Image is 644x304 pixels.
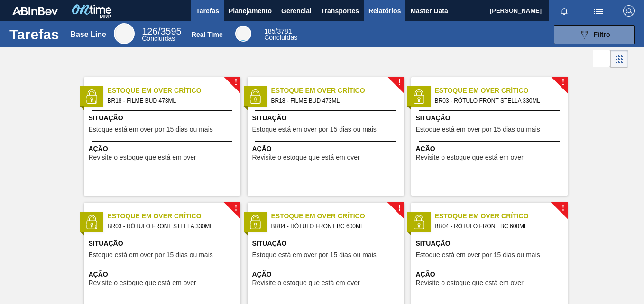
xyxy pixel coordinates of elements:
span: / 3595 [142,26,181,36]
span: Situação [252,113,402,123]
img: TNhmsLtSVTkK8tSr43FrP2fwEKptu5GPRR3wAAAABJRU5ErkJggg== [12,7,58,15]
button: Filtro [554,25,635,44]
span: Estoque em Over Crítico [271,211,404,221]
span: Situação [416,239,565,249]
span: Ação [89,144,238,154]
span: ! [561,79,564,86]
img: status [248,215,262,229]
span: Situação [416,113,565,123]
img: status [84,89,99,104]
span: Situação [252,239,402,249]
span: Estoque em Over Crítico [435,86,568,96]
span: BR18 - FILME BUD 473ML [108,96,233,106]
span: 126 [142,26,157,36]
span: Ação [416,144,565,154]
span: Concluídas [142,35,175,42]
span: Estoque em Over Crítico [108,86,240,96]
span: Filtro [594,31,610,38]
span: Ação [252,144,402,154]
span: Master Data [410,5,448,17]
span: Estoque está em over por 15 dias ou mais [89,251,213,259]
span: Gerencial [281,5,312,17]
span: Planejamento [229,5,272,17]
span: Revisite o estoque que está em over [252,154,360,161]
span: Estoque em Over Crítico [435,211,568,221]
span: Transportes [321,5,359,17]
span: Situação [89,239,238,249]
span: 185 [264,27,275,35]
span: / 3781 [264,27,292,35]
div: Real Time [235,26,251,42]
span: Ação [252,269,402,279]
span: Estoque está em over por 15 dias ou mais [252,251,377,259]
span: BR03 - RÓTULO FRONT STELLA 330ML [435,96,560,106]
div: Base Line [114,23,135,44]
button: Notificações [549,4,580,18]
div: Base Line [142,27,181,42]
img: status [248,89,262,104]
span: Estoque está em over por 15 dias ou mais [416,251,540,259]
img: status [84,215,99,229]
span: Revisite o estoque que está em over [416,154,524,161]
span: ! [234,79,237,86]
span: Estoque em Over Crítico [108,211,240,221]
div: Real Time [264,28,297,41]
span: Estoque está em over por 15 dias ou mais [416,126,540,133]
span: BR04 - RÓTULO FRONT BC 600ML [435,221,560,232]
span: Concluídas [264,34,297,41]
span: Revisite o estoque que está em over [416,279,524,286]
span: Estoque está em over por 15 dias ou mais [89,126,213,133]
span: ! [234,205,237,212]
span: Ação [416,269,565,279]
span: Estoque está em over por 15 dias ou mais [252,126,377,133]
span: ! [398,79,401,86]
span: Ação [89,269,238,279]
span: BR03 - RÓTULO FRONT STELLA 330ML [108,221,233,232]
div: Visão em Lista [593,50,610,68]
h1: Tarefas [9,29,59,40]
span: Revisite o estoque que está em over [89,279,196,286]
span: Revisite o estoque que está em over [89,154,196,161]
div: Base Line [70,30,106,39]
span: Revisite o estoque que está em over [252,279,360,286]
div: Real Time [192,31,223,38]
span: Estoque em Over Crítico [271,86,404,96]
span: Situação [89,113,238,123]
img: Logout [623,5,635,17]
img: userActions [593,5,604,17]
span: ! [561,205,564,212]
div: Visão em Cards [610,50,628,68]
span: Tarefas [196,5,219,17]
span: ! [398,205,401,212]
span: Relatórios [368,5,401,17]
span: BR04 - RÓTULO FRONT BC 600ML [271,221,396,232]
span: BR18 - FILME BUD 473ML [271,96,396,106]
img: status [412,89,426,104]
img: status [412,215,426,229]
